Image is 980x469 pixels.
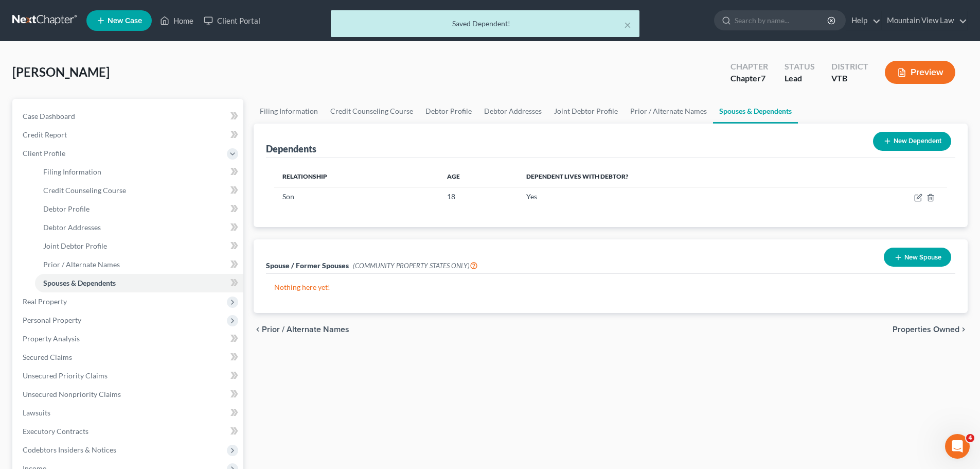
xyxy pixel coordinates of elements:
div: Dependents [266,143,316,155]
span: 7 [761,73,765,83]
a: Joint Debtor Profile [548,99,624,124]
span: [PERSON_NAME] [12,64,110,79]
span: Spouses & Dependents [43,279,116,287]
button: chevron_left Prior / Alternate Names [254,325,349,334]
a: Executory Contracts [14,422,243,441]
a: Case Dashboard [14,107,243,126]
td: 18 [439,187,518,206]
span: Secured Claims [23,353,72,361]
a: Credit Report [14,126,243,144]
span: Credit Counseling Course [43,186,126,195]
a: Credit Counseling Course [35,181,243,200]
a: Debtor Profile [35,200,243,218]
span: Lawsuits [23,408,50,417]
a: Debtor Addresses [478,99,548,124]
span: Spouse / Former Spouses [266,261,349,270]
span: Properties Owned [893,325,959,334]
a: Unsecured Nonpriority Claims [14,385,243,404]
span: Case Dashboard [23,112,75,120]
a: Debtor Profile [419,99,478,124]
div: Chapter [730,61,768,73]
span: Property Analysis [23,334,80,343]
span: Codebtors Insiders & Notices [23,445,116,454]
span: (COMMUNITY PROPERTY STATES ONLY) [353,262,478,270]
div: VTB [831,73,868,84]
button: Properties Owned chevron_right [893,325,968,334]
a: Prior / Alternate Names [624,99,713,124]
span: Prior / Alternate Names [262,325,349,334]
i: chevron_right [959,325,968,334]
a: Credit Counseling Course [324,99,419,124]
span: Credit Report [23,130,67,139]
div: District [831,61,868,73]
span: Unsecured Nonpriority Claims [23,390,121,398]
span: Debtor Addresses [43,223,101,232]
div: Lead [785,73,815,84]
div: Status [785,61,815,73]
span: Filing Information [43,167,101,176]
button: New Dependent [873,132,951,151]
a: Prior / Alternate Names [35,255,243,274]
th: Relationship [274,166,439,187]
p: Nothing here yet! [274,282,947,292]
th: Dependent lives with debtor? [518,166,836,187]
a: Spouses & Dependents [35,274,243,292]
th: Age [439,166,518,187]
span: Client Profile [23,149,65,158]
div: Chapter [730,73,768,84]
i: chevron_left [254,325,262,334]
span: Executory Contracts [23,427,88,436]
span: Prior / Alternate Names [43,260,120,269]
button: Preview [885,61,955,84]
span: Personal Property [23,316,81,324]
a: Unsecured Priority Claims [14,367,243,385]
iframe: Intercom live chat [945,434,970,459]
span: Debtor Profile [43,204,90,213]
a: Property Analysis [14,329,243,348]
span: Joint Debtor Profile [43,241,107,250]
a: Lawsuits [14,404,243,422]
a: Secured Claims [14,348,243,367]
div: Saved Dependent! [339,19,631,29]
td: Son [274,187,439,206]
button: New Spouse [884,248,951,267]
a: Filing Information [254,99,324,124]
a: Filing Information [35,163,243,181]
a: Spouses & Dependents [713,99,798,124]
td: Yes [518,187,836,206]
span: Real Property [23,297,67,306]
span: 4 [966,434,974,442]
a: Debtor Addresses [35,218,243,237]
button: × [624,19,631,31]
span: Unsecured Priority Claims [23,371,108,380]
a: Joint Debtor Profile [35,237,243,255]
